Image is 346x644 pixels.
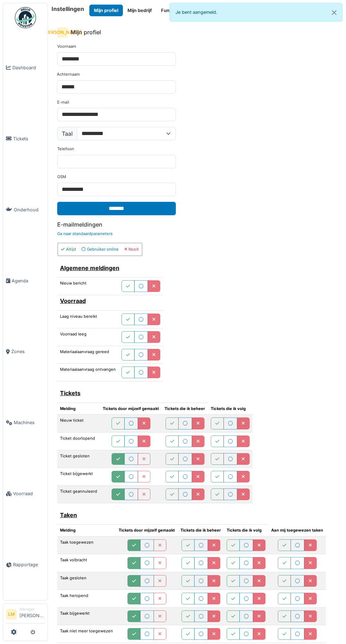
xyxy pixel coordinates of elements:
[57,450,100,468] td: Ticket gesloten
[57,403,100,415] th: Melding
[60,512,266,519] h6: Taken
[3,387,48,458] a: Machines
[14,419,45,426] span: Machines
[3,316,48,387] a: Zones
[57,468,100,485] td: Ticket bijgewerkt
[61,246,76,252] div: Altijd
[326,3,342,22] button: Close
[3,103,48,174] a: Tickets
[57,554,116,572] td: Taak volbracht
[12,277,45,284] span: Agenda
[57,625,116,643] td: Taak niet meer toegewezen
[57,43,76,49] label: Voornaam
[178,525,224,537] th: Tickets die ik beheer
[6,609,17,620] li: LM
[13,135,45,142] span: Tickets
[6,607,45,623] a: LM Manager[PERSON_NAME]
[57,127,77,140] label: Taal
[57,537,116,554] td: Taak toegewezen
[11,348,45,355] span: Zones
[156,5,219,16] button: Functionele parameters
[3,174,48,245] a: Onderhoud
[19,607,45,612] div: Manager
[57,572,116,590] td: Taak gesloten
[52,6,84,12] h6: Instellingen
[60,298,160,304] h6: Voorraad
[100,403,162,415] th: Tickets door mijzelf gemaakt
[169,3,342,22] div: Je bent aangemeld.
[57,146,74,152] label: Telefoon
[60,390,205,397] h6: Tickets
[3,529,48,600] a: Rapportage
[57,415,100,432] td: Nieuw ticket
[14,206,45,213] span: Onderhoud
[57,27,68,38] div: [PERSON_NAME]
[60,314,97,320] label: Laag niveau bereikt
[57,432,100,450] td: Ticket doorlopend
[60,331,86,337] label: Voorraad leeg
[57,99,69,105] label: E-mail
[89,5,123,16] button: Mijn profiel
[224,525,268,537] th: Tickets die ik volg
[13,561,45,568] span: Rapportage
[116,525,178,537] th: Tickets door mijzelf gemaakt
[57,174,66,180] label: GSM
[60,367,116,373] label: Materiaalaanvraag ontvangen
[57,525,116,537] th: Melding
[60,265,160,271] h6: Algemene meldingen
[13,490,45,497] span: Voorraad
[3,458,48,529] a: Voorraad
[82,246,119,252] div: Gebruiker online
[124,246,139,252] div: Nooit
[57,231,113,236] a: Ga naar standaardparameters
[57,486,100,503] td: Ticket geannuleerd
[57,221,337,228] h6: E-mailmeldingen
[57,608,116,625] td: Taak bijgewerkt
[162,403,208,415] th: Tickets die ik beheer
[15,7,36,28] img: Badge_color-CXgf-gQk.svg
[19,607,45,622] li: [PERSON_NAME]
[60,349,109,355] label: Materiaalaanvraag gereed
[3,245,48,316] a: Agenda
[57,71,80,77] label: Achternaam
[268,525,326,537] th: Aan mij toegewezen taken
[57,590,116,607] td: Taak heropend
[60,280,86,286] label: Nieuw bericht
[123,5,156,16] button: Mijn bedrijf
[208,403,252,415] th: Tickets die ik volg
[12,64,45,71] span: Dashboard
[3,32,48,103] a: Dashboard
[71,29,101,36] h6: Mijn profiel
